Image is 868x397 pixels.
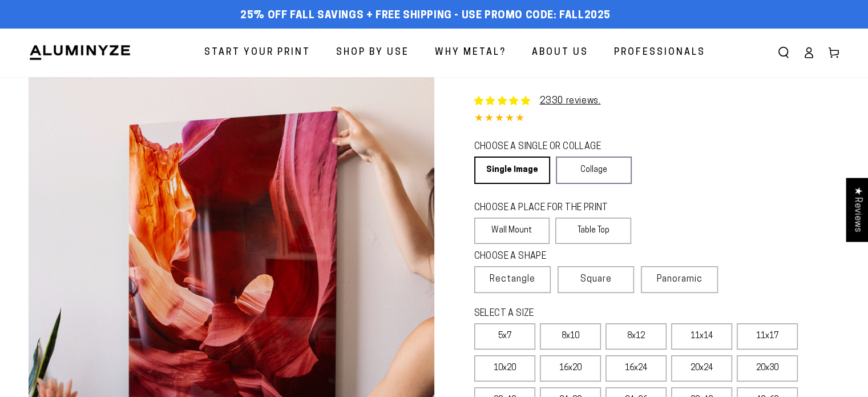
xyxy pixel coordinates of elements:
label: Wall Mount [474,218,550,244]
a: Shop By Use [328,38,418,68]
span: About Us [532,45,588,61]
span: Professionals [614,45,705,61]
a: Start Your Print [196,38,319,68]
span: Why Metal? [435,45,506,61]
label: 16x24 [605,355,667,382]
legend: CHOOSE A SHAPE [474,250,623,263]
a: Collage [556,157,632,184]
legend: SELECT A SIZE [474,307,689,320]
div: 4.85 out of 5.0 stars [474,111,840,127]
span: Shop By Use [336,45,409,61]
a: About Us [523,38,597,68]
label: 20x24 [671,355,732,382]
span: Rectangle [490,272,535,286]
img: Aluminyze [29,44,131,61]
label: 20x30 [737,355,798,382]
span: Start Your Print [204,45,310,61]
summary: Search our site [771,40,796,65]
label: 10x20 [474,355,535,382]
a: Professionals [605,38,714,68]
div: Click to open Judge.me floating reviews tab [846,178,868,241]
label: 11x17 [737,323,798,350]
a: Why Metal? [426,38,515,68]
span: Panoramic [657,275,703,284]
label: 5x7 [474,323,535,350]
a: Single Image [474,157,550,184]
span: Square [580,272,612,286]
label: 16x20 [540,355,601,382]
span: 25% off FALL Savings + Free Shipping - Use Promo Code: FALL2025 [240,10,611,22]
label: Table Top [555,218,631,244]
label: 8x10 [540,323,601,350]
legend: CHOOSE A PLACE FOR THE PRINT [474,202,621,215]
a: 2330 reviews. [540,97,601,106]
label: 8x12 [605,323,667,350]
label: 11x14 [671,323,732,350]
legend: CHOOSE A SINGLE OR COLLAGE [474,141,621,154]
